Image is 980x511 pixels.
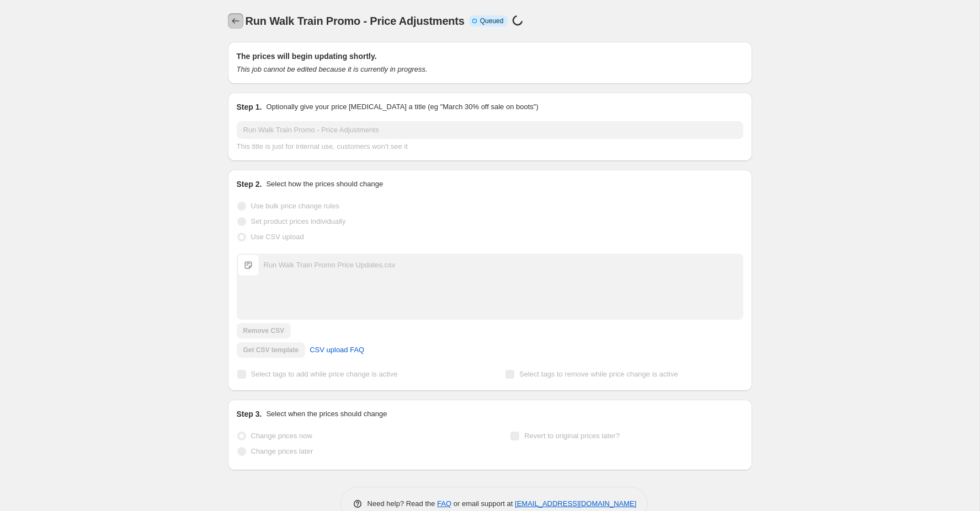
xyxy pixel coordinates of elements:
span: Queued [480,17,504,25]
span: Set product prices individually [251,217,346,225]
p: Select when the prices should change [266,408,387,419]
span: Use CSV upload [251,233,304,241]
a: FAQ [437,499,451,508]
span: Revert to original prices later? [524,432,620,440]
span: This title is just for internal use, customers won't see it [237,142,408,150]
h2: Step 2. [237,179,262,190]
span: CSV upload FAQ [310,345,364,356]
a: [EMAIL_ADDRESS][DOMAIN_NAME] [515,499,636,508]
span: Change prices now [251,432,312,440]
span: Need help? Read the [367,499,438,508]
div: Run Walk Train Promo Price Updates.csv [264,260,396,271]
input: 30% off holiday sale [237,121,743,139]
h2: Step 3. [237,408,262,419]
p: Select how the prices should change [266,179,383,190]
a: CSV upload FAQ [303,341,371,359]
p: Optionally give your price [MEDICAL_DATA] a title (eg "March 30% off sale on boots") [266,101,538,112]
span: Select tags to add while price change is active [251,370,398,378]
span: Select tags to remove while price change is active [519,370,678,378]
span: Run Walk Train Promo - Price Adjustments [246,15,465,27]
button: Price change jobs [228,13,243,29]
span: or email support at [451,499,515,508]
h2: The prices will begin updating shortly. [237,51,743,62]
h2: Step 1. [237,101,262,112]
i: This job cannot be edited because it is currently in progress. [237,65,428,73]
span: Use bulk price change rules [251,202,339,210]
span: Change prices later [251,447,313,455]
